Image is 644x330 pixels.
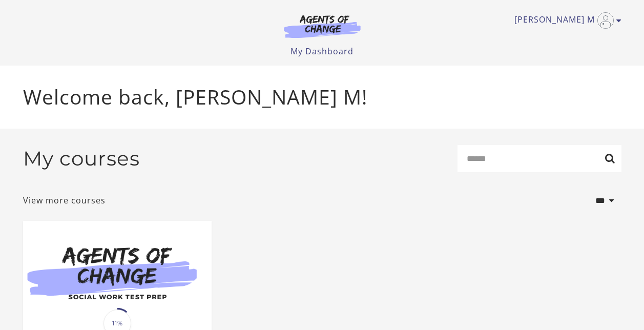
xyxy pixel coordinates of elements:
[290,46,354,57] a: My Dashboard
[23,82,621,112] p: Welcome back, [PERSON_NAME] M!
[23,147,140,171] h2: My courses
[273,14,371,38] img: Agents of Change Logo
[23,194,106,207] a: View more courses
[514,12,616,29] a: Toggle menu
